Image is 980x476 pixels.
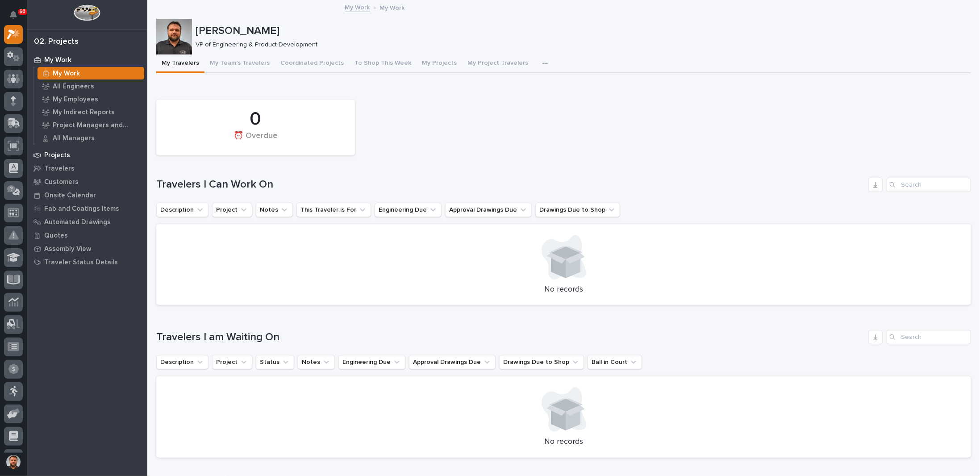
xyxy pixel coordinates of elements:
[34,106,147,118] a: My Indirect Reports
[11,11,23,25] div: Notifications60
[44,165,75,173] p: Travelers
[27,202,147,215] a: Fab and Coatings Items
[886,330,971,344] input: Search
[44,192,96,200] p: Onsite Calendar
[20,8,25,15] p: 60
[44,178,79,186] p: Customers
[27,188,147,202] a: Onsite Calendar
[375,203,442,217] button: Engineering Due
[34,80,147,92] a: All Engineers
[499,355,584,369] button: Drawings Due to Shop
[212,203,252,217] button: Project
[27,53,147,67] a: My Work
[27,215,147,229] a: Automated Drawings
[27,255,147,269] a: Traveler Status Details
[4,453,23,472] button: users-avatar
[53,70,80,78] p: My Work
[27,242,147,255] a: Assembly View
[44,245,91,253] p: Assembly View
[44,205,119,213] p: Fab and Coatings Items
[27,162,147,175] a: Travelers
[34,132,147,144] a: All Managers
[296,203,371,217] button: This Traveler is For
[53,134,95,142] p: All Managers
[34,37,79,47] div: 02. Projects
[34,93,147,105] a: My Employees
[535,203,620,217] button: Drawings Due to Shop
[27,175,147,188] a: Customers
[417,54,462,73] button: My Projects
[44,151,70,159] p: Projects
[171,108,340,130] div: 0
[256,203,293,217] button: Notes
[196,41,964,49] p: VP of Engineering & Product Development
[53,83,94,91] p: All Engineers
[27,229,147,242] a: Quotes
[44,259,118,267] p: Traveler Status Details
[34,119,147,131] a: Project Managers and Engineers
[167,437,960,447] p: No records
[298,355,335,369] button: Notes
[338,355,405,369] button: Engineering Due
[53,96,98,104] p: My Employees
[34,67,147,79] a: My Work
[345,2,370,12] a: My Work
[380,2,405,12] p: My Work
[4,5,23,24] button: Notifications
[27,148,147,162] a: Projects
[44,56,71,64] p: My Work
[409,355,496,369] button: Approval Drawings Due
[53,109,115,117] p: My Indirect Reports
[167,285,960,295] p: No records
[171,131,340,150] div: ⏰ Overdue
[156,203,209,217] button: Description
[156,178,865,191] h1: Travelers I Can Work On
[74,4,100,21] img: Workspace Logo
[53,121,141,129] p: Project Managers and Engineers
[349,54,417,73] button: To Shop This Week
[156,54,204,73] button: My Travelers
[196,25,967,38] p: [PERSON_NAME]
[445,203,532,217] button: Approval Drawings Due
[44,218,111,226] p: Automated Drawings
[886,178,971,192] input: Search
[156,331,865,344] h1: Travelers I am Waiting On
[204,54,275,73] button: My Team's Travelers
[275,54,349,73] button: Coordinated Projects
[44,232,68,240] p: Quotes
[156,355,209,369] button: Description
[588,355,642,369] button: Ball in Court
[212,355,252,369] button: Project
[462,54,534,73] button: My Project Travelers
[256,355,294,369] button: Status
